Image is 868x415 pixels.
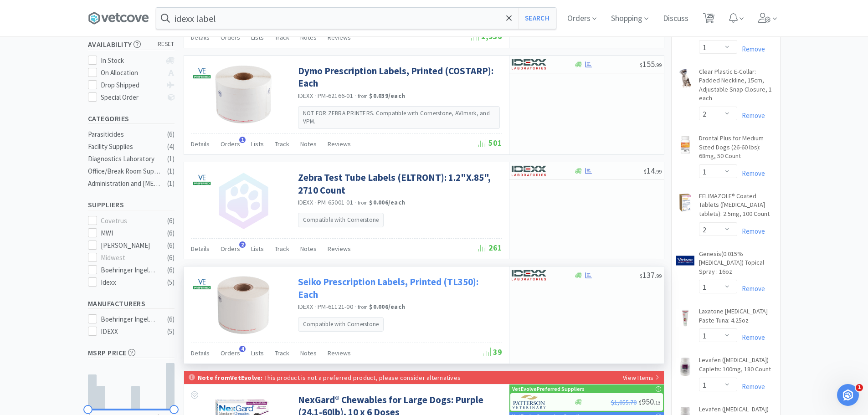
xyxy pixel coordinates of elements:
div: Drop Shipped [101,80,161,91]
div: MWI [101,228,157,239]
img: 13250b0087d44d67bb1668360c5632f9_13.png [512,164,546,178]
span: 1 [239,137,246,143]
span: 39 [483,347,502,357]
span: · [314,302,316,311]
div: ( 6 ) [167,129,175,140]
span: · [354,302,356,311]
div: Administration and [MEDICAL_DATA] [88,178,162,189]
span: Orders [221,349,240,357]
span: $1,055.70 [611,398,637,406]
div: ( 1 ) [167,178,175,189]
span: Details [191,33,210,41]
span: 155 [640,59,662,69]
iframe: Intercom live chat [837,384,859,406]
a: Drontal Plus for Medium Sized Dogs (26-60 lbs): 68mg, 50 Count [699,134,776,164]
img: af3b540510dc4d36a812bab5225a52cc_51459.jpeg [676,309,694,327]
span: Notes [300,349,317,357]
img: no_image.png [214,171,273,231]
div: Boehringer Ingelheim [101,265,157,276]
span: Reviews [328,33,351,41]
span: 261 [478,242,502,253]
input: Search by item, sku, manufacturer, ingredient, size... [156,8,556,29]
a: IDEXX [298,198,313,206]
p: Compatible with Cornerstone [303,216,379,224]
img: 5fd2b1e9f368496f99ea506355492463_632585.jpeg [676,136,694,154]
div: IDEXX [101,326,157,337]
span: Track [275,33,289,41]
span: Reviews [328,140,351,148]
div: ( 6 ) [167,252,175,263]
a: Discuss [659,15,692,23]
img: 13250b0087d44d67bb1668360c5632f9_13.png [512,268,546,282]
div: On Allocation [101,67,161,78]
a: Remove [737,45,765,53]
h5: Categories [88,113,175,124]
span: $ [640,61,642,68]
p: This product is not a preferred product, please consider alternatives [264,374,461,382]
p: NOT FOR ZEBRA PRINTERS. Compatible with Cornerstone, AVImark, and VPM. [303,109,495,126]
span: Orders [221,140,240,148]
div: Parasiticides [88,129,162,140]
div: Boehringer Ingelheim [101,314,157,325]
a: Remove [737,227,765,236]
img: badf310d0ea842e9930d5bc0481873db_341.png [191,62,213,84]
div: ( 1 ) [167,166,175,177]
div: Special Order [101,92,161,103]
span: 2 [239,241,246,248]
div: ( 6 ) [167,215,175,226]
span: PM-65001-01 [318,198,353,206]
span: Orders [221,33,240,41]
span: $ [639,399,642,406]
span: from [358,200,368,206]
img: 13250b0087d44d67bb1668360c5632f9_13.png [512,57,546,71]
div: [PERSON_NAME] [101,240,157,251]
span: · [314,92,316,100]
span: Notes [300,245,317,253]
span: Lists [251,245,264,253]
a: Remove [737,111,765,120]
div: Facility Supplies [88,141,162,152]
span: Lists [251,349,264,357]
img: 91d546d9fa5e43d19e6c23f5f1523a2b_330543.jpeg [676,69,694,87]
a: Remove [737,333,765,342]
a: Remove [737,169,765,178]
a: 25 [699,15,718,24]
div: ( 5 ) [167,326,175,337]
span: . 99 [655,168,662,175]
button: Search [518,8,556,29]
span: PM-61121-00 [318,302,353,311]
span: Track [275,140,289,148]
span: Orders [221,245,240,253]
div: Idexx [101,277,157,288]
img: e8cafeeea5f449448763dd32ffb8ab1b_657205.png [214,65,273,124]
span: . 99 [655,61,662,68]
img: badf310d0ea842e9930d5bc0481873db_341.png [191,273,213,295]
div: ( 6 ) [167,240,175,251]
strong: $0.006 / each [369,198,405,206]
h5: Manufacturers [88,298,175,309]
span: 1 [856,384,863,391]
span: from [358,93,368,99]
a: Seiko Prescription Labels, Printed (TL350): Each [298,276,500,301]
div: ( 1 ) [167,154,175,164]
span: Details [191,140,210,148]
h5: Availability [88,39,175,50]
div: In Stock [101,55,161,66]
span: PM-62166-01 [318,92,353,100]
span: Lists [251,140,264,148]
img: badf310d0ea842e9930d5bc0481873db_341.png [191,169,213,191]
span: $ [640,272,642,279]
span: 14 [644,165,662,176]
span: . 13 [654,399,661,406]
div: Diagnostics Laboratory [88,154,162,164]
span: Details [191,245,210,253]
a: Clear Plastic E-Collar: Padded Neckline, 15cm, Adjustable Snap Closure, 1 each [699,67,776,107]
span: . 99 [655,272,662,279]
div: ( 6 ) [167,314,175,325]
img: a8e75aceb60e45929071f7e8048149d4_657190.png [214,276,273,335]
span: Lists [251,33,264,41]
a: Laxatone [MEDICAL_DATA] Paste Tuna: 4.25oz [699,307,776,328]
div: Midwest [101,252,157,263]
img: f5e969b455434c6296c6d81ef179fa71_3.png [513,395,547,409]
a: IDEXX [298,302,313,311]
